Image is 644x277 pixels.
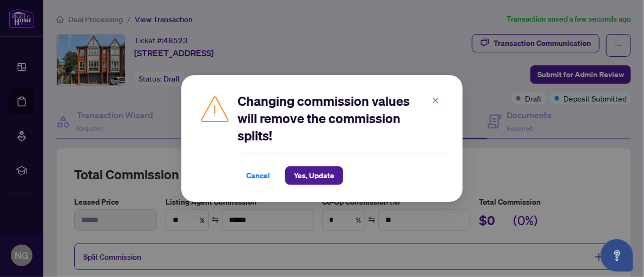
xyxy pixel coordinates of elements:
[238,166,279,185] button: Cancel
[601,239,633,272] button: Open asap
[199,92,231,125] img: Caution Icon
[246,167,270,184] span: Cancel
[294,167,334,184] span: Yes, Update
[285,166,343,185] button: Yes, Update
[432,97,439,104] span: close
[238,92,445,144] h2: Changing commission values will remove the commission splits!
